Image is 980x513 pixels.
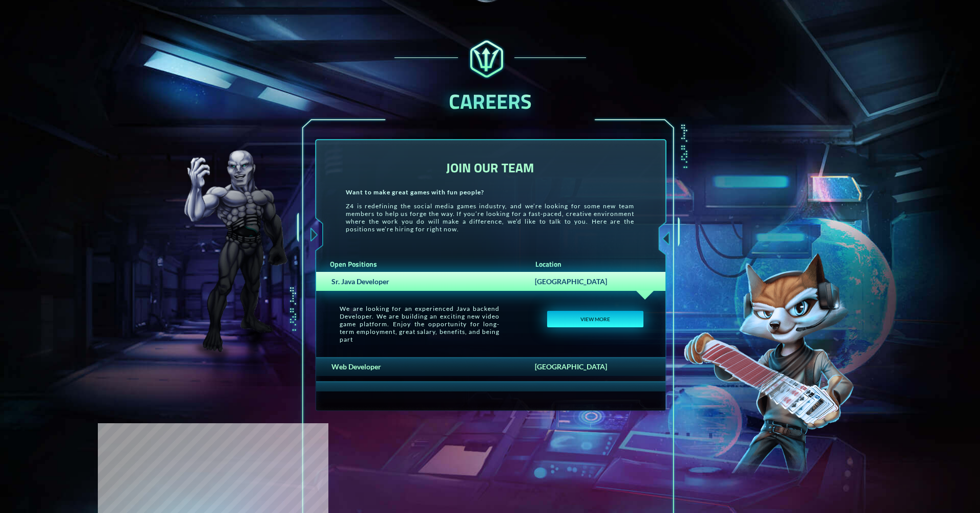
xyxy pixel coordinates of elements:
div: Sr. Java Developer [321,277,525,286]
b: CAREERS [449,86,532,117]
div: [GEOGRAPHIC_DATA] [525,277,660,286]
button: VIEW MORE [547,311,643,327]
div: Web Developer [321,362,525,371]
label: Location [525,259,665,269]
h2: JOIN OUR TEAM [330,158,650,177]
strong: Want to make great games with fun people? [346,188,484,196]
div: [GEOGRAPHIC_DATA] [525,362,660,371]
p: We are looking for an experienced Java backend Developer. We are building an exciting new video g... [340,305,499,343]
p: Z4 is redefining the social media games industry, and we’re looking for some new team members to ... [330,202,650,233]
img: palace [389,35,591,84]
label: Open Positions [315,259,525,269]
img: palace [142,74,328,460]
